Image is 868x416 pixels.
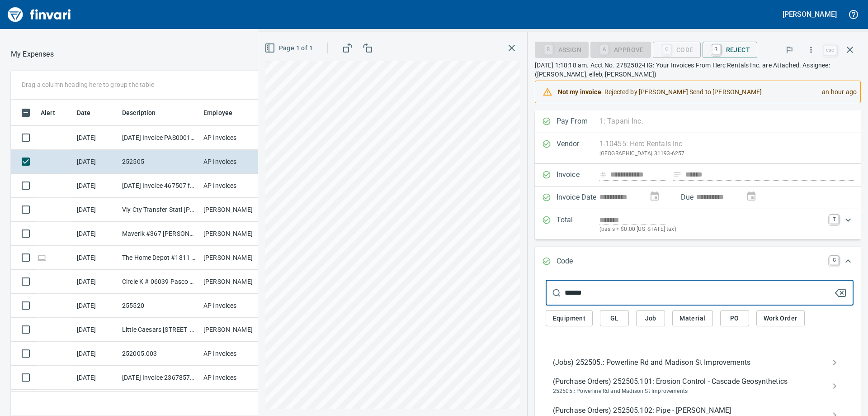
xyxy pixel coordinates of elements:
[703,42,757,58] button: RReject
[200,342,268,366] td: AP Invoices
[599,225,824,234] p: (basis + $0.00 [US_STATE] tax)
[118,342,200,366] td: 252005.003
[780,7,839,21] button: [PERSON_NAME]
[200,150,268,174] td: AP Invoices
[118,246,200,270] td: The Home Depot #1811 Caldwell ID
[73,342,118,366] td: [DATE]
[73,126,118,150] td: [DATE]
[118,222,200,246] td: Maverik #367 [PERSON_NAME] ID
[823,45,837,55] a: esc
[73,390,118,414] td: [DATE]
[118,150,200,174] td: 252505
[73,174,118,198] td: [DATE]
[73,294,118,318] td: [DATE]
[558,88,601,96] strong: Not my invoice
[200,126,268,150] td: AP Invoices
[830,256,839,265] a: C
[11,49,54,60] nav: breadcrumb
[73,150,118,174] td: [DATE]
[590,45,651,53] div: Coding Required
[557,215,599,234] p: Total
[553,405,832,416] span: (Purchase Orders) 252505.102: Pipe - [PERSON_NAME]
[535,247,861,277] div: Expand
[553,376,832,387] span: (Purchase Orders) 252505.101: Erosion Control - Cascade Geosynthetics
[756,310,805,327] button: Work Order
[546,354,854,372] div: (Jobs) 252505.: Powerline Rd and Madison St Improvements
[821,39,861,61] span: Close invoice
[815,84,857,100] div: an hour ago
[263,40,316,57] button: Page 1 of 1
[546,310,593,327] button: Equipment
[73,222,118,246] td: [DATE]
[535,209,861,239] div: Expand
[653,45,701,53] div: Code
[535,45,589,53] div: Assign
[200,246,268,270] td: [PERSON_NAME]
[73,270,118,294] td: [DATE]
[5,4,73,25] img: Finvari
[37,254,47,260] span: Online transaction
[118,294,200,318] td: 255520
[73,198,118,222] td: [DATE]
[558,84,815,100] div: - Rejected by [PERSON_NAME] Send to [PERSON_NAME]
[203,107,244,118] span: Employee
[553,387,832,396] span: 252505.: Powerline Rd and Madison St Improvements
[22,80,154,89] p: Drag a column heading here to group the table
[200,174,268,198] td: AP Invoices
[720,310,749,327] button: PO
[73,246,118,270] td: [DATE]
[553,357,832,368] span: (Jobs) 252505.: Powerline Rd and Madison St Improvements
[553,313,586,324] span: Equipment
[41,107,67,118] span: Alert
[672,310,712,327] button: Material
[712,44,721,54] a: R
[801,40,821,60] button: More
[73,318,118,342] td: [DATE]
[118,390,200,414] td: GDP*GDP*Under-Wraps Bl Ramona CA
[118,126,200,150] td: [DATE] Invoice PAS0001547035-001 from Western Materials Pasco (1-38119)
[607,313,622,324] span: GL
[122,107,168,118] span: Description
[200,390,268,414] td: [PERSON_NAME]
[200,294,268,318] td: AP Invoices
[783,10,837,19] h5: [PERSON_NAME]
[200,222,268,246] td: [PERSON_NAME]
[200,198,268,222] td: [PERSON_NAME]
[203,107,232,118] span: Employee
[679,313,705,324] span: Material
[546,372,854,401] div: (Purchase Orders) 252505.101: Erosion Control - Cascade Geosynthetics252505.: Powerline Rd and Ma...
[266,43,313,54] span: Page 1 of 1
[636,310,665,327] button: Job
[200,366,268,390] td: AP Invoices
[118,366,200,390] td: [DATE] Invoice 23678571 from Peri Formwork Systems Inc (1-10791)
[11,49,54,60] p: My Expenses
[200,318,268,342] td: [PERSON_NAME]
[118,270,200,294] td: Circle K # 06039 Pasco WA
[118,318,200,342] td: Little Caesars [STREET_ADDRESS]
[122,107,156,118] span: Description
[77,107,91,118] span: Date
[727,313,742,324] span: PO
[557,256,599,268] p: Code
[73,366,118,390] td: [DATE]
[535,61,861,79] p: [DATE] 1:18:18 am. Acct No. 2782502-HG: Your Invoices From Herc Rentals Inc. are Attached. Assign...
[643,313,658,324] span: Job
[600,310,629,327] button: GL
[77,107,103,118] span: Date
[118,198,200,222] td: Vly Cty Transfer Stati [PERSON_NAME] ID
[41,107,55,118] span: Alert
[710,42,750,57] span: Reject
[830,215,839,224] a: T
[764,313,797,324] span: Work Order
[118,174,200,198] td: [DATE] Invoice 467507 from [PERSON_NAME] Inc (1-10319)
[200,270,268,294] td: [PERSON_NAME]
